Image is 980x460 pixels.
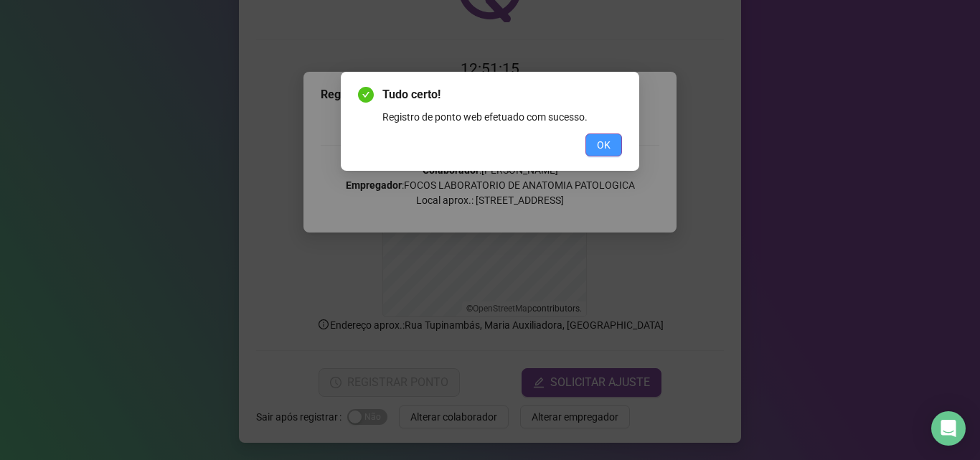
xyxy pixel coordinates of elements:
[585,133,622,156] button: OK
[382,109,622,125] div: Registro de ponto web efetuado com sucesso.
[597,137,611,153] span: OK
[358,87,374,103] span: check-circle
[931,411,966,446] div: Open Intercom Messenger
[382,86,622,103] span: Tudo certo!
